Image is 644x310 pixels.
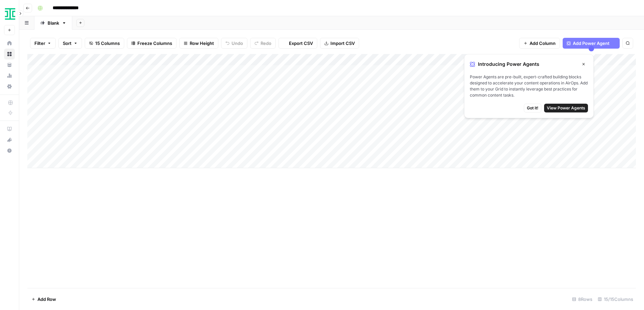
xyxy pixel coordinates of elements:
button: Filter [30,38,56,49]
button: Add Column [519,38,560,49]
span: Power Agents are pre-built, expert-crafted building blocks designed to accelerate your content op... [470,74,588,98]
button: Export CSV [278,38,317,49]
button: View Power Agents [544,104,588,112]
a: Settings [4,81,15,92]
button: Got it! [524,104,541,112]
button: Import CSV [320,38,359,49]
button: Redo [250,38,276,49]
a: Your Data [4,59,15,70]
span: Got it! [527,105,538,111]
div: 15/15 Columns [595,294,636,305]
span: Add Row [37,296,56,303]
span: Add Column [530,40,556,47]
div: Introducing Power Agents [470,60,588,69]
button: Freeze Columns [127,38,177,49]
button: Undo [221,38,247,49]
button: Add Power Agent [563,38,620,49]
span: Export CSV [289,40,313,47]
span: Undo [232,40,243,47]
div: Blank [48,20,59,26]
span: Sort [63,40,72,47]
button: Help + Support [4,145,15,156]
button: Workspace: Ironclad [4,5,15,22]
span: Redo [261,40,271,47]
a: Home [4,38,15,49]
span: Freeze Columns [137,40,172,47]
span: Add Power Agent [573,40,610,47]
a: Browse [4,49,15,59]
button: Row Height [179,38,218,49]
a: Blank [34,16,72,30]
a: Usage [4,70,15,81]
button: What's new? [4,134,15,145]
button: 15 Columns [85,38,124,49]
a: AirOps Academy [4,124,15,134]
span: Row Height [190,40,214,47]
span: View Power Agents [547,105,585,111]
span: Filter [34,40,45,47]
img: Ironclad Logo [4,8,16,20]
div: What's new? [4,135,15,145]
span: Import CSV [330,40,355,47]
span: 15 Columns [95,40,120,47]
button: Sort [58,38,82,49]
button: Add Row [27,294,60,305]
div: 8 Rows [569,294,595,305]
